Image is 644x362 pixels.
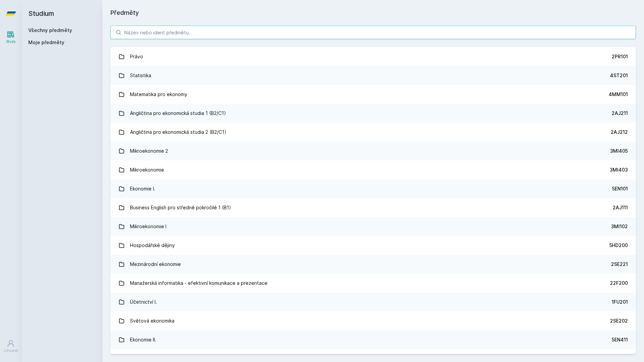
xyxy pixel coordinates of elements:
[110,142,636,160] a: Mikroekonomie 2 3MI405
[610,318,628,324] div: 2SE202
[610,72,628,79] div: 4ST201
[612,185,628,192] div: 5EN101
[110,160,636,179] a: Mikroekonomie 3MI403
[1,336,20,357] a: Uživatel
[130,144,168,158] div: Mikroekonomie 2
[130,201,231,214] div: Business English pro středně pokročilé 1 (B1)
[130,125,226,139] div: Angličtina pro ekonomická studia 2 (B2/C1)
[612,53,628,60] div: 2PR101
[612,336,628,343] div: 5EN411
[610,148,628,154] div: 3MI405
[110,274,636,293] a: Manažerská informatika - efektivní komunikace a prezentace 22F200
[613,204,628,211] div: 2AJ111
[609,91,628,98] div: 4MM101
[110,311,636,330] a: Světová ekonomika 2SE202
[130,314,174,328] div: Světová ekonomika
[110,85,636,104] a: Matematika pro ekonomy 4MM101
[609,242,628,249] div: 5HD200
[130,258,181,271] div: Mezinárodní ekonomie
[110,47,636,66] a: Právo 2PR101
[130,220,166,233] div: Mikroekonomie I
[110,26,636,39] input: Název nebo ident předmětu…
[130,239,175,252] div: Hospodářské dějiny
[610,280,628,286] div: 22F200
[130,333,156,346] div: Ekonomie II.
[1,27,20,48] a: Study
[6,39,16,44] div: Study
[28,39,64,46] span: Moje předměty
[110,104,636,123] a: Angličtina pro ekonomická studia 1 (B2/C1) 2AJ211
[130,107,226,120] div: Angličtina pro ekonomická studia 1 (B2/C1)
[110,217,636,236] a: Mikroekonomie I 3MI102
[110,198,636,217] a: Business English pro středně pokročilé 1 (B1) 2AJ111
[612,299,628,305] div: 1FU201
[130,295,157,309] div: Účetnictví I.
[130,276,267,290] div: Manažerská informatika - efektivní komunikace a prezentace
[130,88,187,101] div: Matematika pro ekonomy
[28,27,72,33] a: Všechny předměty
[611,223,628,230] div: 3MI102
[110,236,636,255] a: Hospodářské dějiny 5HD200
[110,179,636,198] a: Ekonomie I. 5EN101
[130,50,143,63] div: Právo
[110,255,636,274] a: Mezinárodní ekonomie 2SE221
[110,293,636,311] a: Účetnictví I. 1FU201
[130,163,164,177] div: Mikroekonomie
[130,182,155,195] div: Ekonomie I.
[610,167,628,173] div: 3MI403
[110,66,636,85] a: Statistika 4ST201
[611,261,628,268] div: 2SE221
[612,110,628,117] div: 2AJ211
[611,129,628,135] div: 2AJ212
[4,348,18,353] div: Uživatel
[130,69,151,82] div: Statistika
[110,330,636,349] a: Ekonomie II. 5EN411
[110,8,636,18] h1: Předměty
[110,123,636,142] a: Angličtina pro ekonomická studia 2 (B2/C1) 2AJ212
